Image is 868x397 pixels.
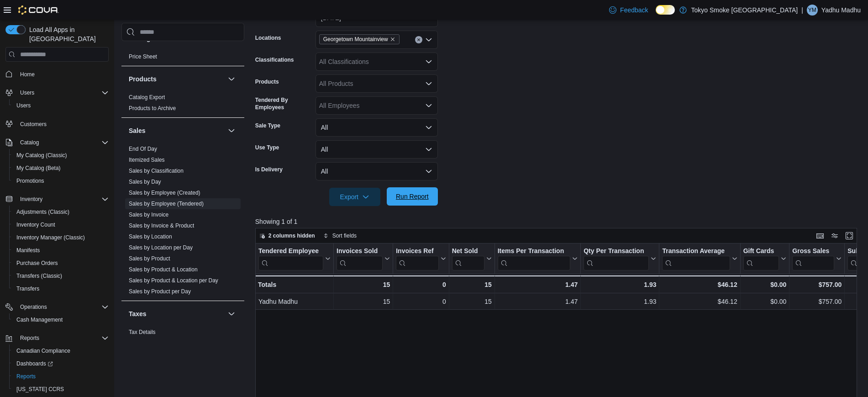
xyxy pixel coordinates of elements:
[13,206,109,217] span: Adjustments (Classic)
[16,234,85,241] span: Inventory Manager (Classic)
[584,247,649,256] div: Qty Per Transaction
[129,178,161,185] span: Sales by Day
[129,222,194,229] a: Sales by Invoice & Product
[16,272,62,280] span: Transfers (Classic)
[129,328,156,336] span: Tax Details
[129,233,172,240] span: Sales by Location
[16,347,70,355] span: Canadian Compliance
[226,125,237,136] button: Sales
[337,296,390,307] div: 15
[13,100,109,111] span: Users
[808,5,816,16] span: YM
[396,192,429,201] span: Run Report
[129,211,168,218] span: Sales by Invoice
[2,193,112,206] button: Inventory
[9,270,112,282] button: Transfers (Classic)
[9,162,112,175] button: My Catalog (Beta)
[396,247,446,270] button: Invoices Ref
[13,232,89,243] a: Inventory Manager (Classic)
[821,5,861,16] p: Yadhu Madhu
[13,371,109,382] span: Reports
[9,175,112,187] button: Promotions
[829,230,840,241] button: Display options
[9,244,112,257] button: Manifests
[129,244,193,251] a: Sales by Location per Day
[255,34,281,42] label: Locations
[13,270,109,281] span: Transfers (Classic)
[129,266,198,273] span: Sales by Product & Location
[129,288,191,295] a: Sales by Product per Day
[16,68,109,79] span: Home
[662,247,730,256] div: Transaction Average
[16,302,51,312] button: Operations
[743,247,779,256] div: Gift Cards
[620,5,648,15] span: Feedback
[743,247,779,270] div: Gift Card Sales
[16,87,109,98] span: Users
[662,296,737,307] div: $46.12
[584,247,656,270] button: Qty Per Transaction
[16,373,36,380] span: Reports
[129,53,157,60] a: Price Sheet
[13,175,48,186] a: Promotions
[129,266,198,273] a: Sales by Product & Location
[16,119,50,130] a: Customers
[605,1,652,19] a: Feedback
[396,247,438,270] div: Invoices Ref
[226,308,237,319] button: Taxes
[16,69,38,80] a: Home
[335,188,375,206] span: Export
[129,201,204,207] a: Sales by Employee (Tendered)
[656,5,675,15] input: Dark Mode
[743,247,786,270] button: Gift Cards
[9,99,112,112] button: Users
[2,332,112,344] button: Reports
[319,34,400,44] span: Georgetown Mountainview
[13,245,43,256] a: Manifests
[9,206,112,218] button: Adjustments (Classic)
[9,383,112,396] button: [US_STATE] CCRS
[497,279,578,290] div: 1.47
[452,247,491,270] button: Net Sold
[129,94,165,101] span: Catalog Export
[792,296,842,307] div: $757.00
[337,247,383,270] div: Invoices Sold
[268,232,315,239] span: 2 columns hidden
[16,285,39,292] span: Transfers
[20,71,35,78] span: Home
[452,247,484,270] div: Net Sold
[129,146,157,152] a: End Of Day
[13,150,71,161] a: My Catalog (Classic)
[13,270,66,281] a: Transfers (Classic)
[13,232,109,243] span: Inventory Manager (Classic)
[129,156,165,164] span: Itemized Sales
[129,105,176,112] span: Products to Archive
[13,206,73,217] a: Adjustments (Classic)
[16,316,63,323] span: Cash Management
[129,244,193,251] span: Sales by Location per Day
[9,344,112,357] button: Canadian Compliance
[121,327,244,352] div: Taxes
[9,257,112,270] button: Purchase Orders
[452,247,484,256] div: Net Sold
[316,140,438,159] button: All
[255,217,863,226] p: Showing 1 of 1
[256,230,319,241] button: 2 columns hidden
[129,288,191,295] span: Sales by Product per Day
[497,247,578,270] button: Items Per Transaction
[13,219,59,230] a: Inventory Count
[255,144,279,151] label: Use Type
[129,53,157,60] span: Price Sheet
[13,314,66,325] a: Cash Management
[425,58,432,65] button: Open list of options
[16,333,109,344] span: Reports
[16,302,109,312] span: Operations
[16,247,40,254] span: Manifests
[129,233,172,240] a: Sales by Location
[13,163,109,174] span: My Catalog (Beta)
[129,179,161,185] a: Sales by Day
[13,283,43,294] a: Transfers
[16,333,43,344] button: Reports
